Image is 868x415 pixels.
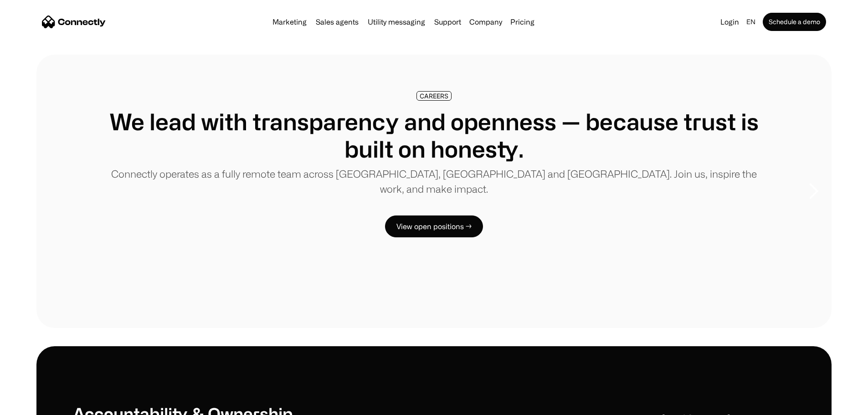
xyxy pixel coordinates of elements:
[42,15,106,29] a: home
[36,55,832,328] div: 1 of 8
[763,13,826,31] a: Schedule a demo
[507,18,538,26] a: Pricing
[364,18,429,26] a: Utility messaging
[9,398,55,412] aside: Language selected: English
[746,15,755,28] div: en
[717,15,743,28] a: Login
[743,15,761,28] div: en
[795,146,832,237] div: next slide
[109,108,759,163] h1: We lead with transparency and openness — because trust is built on honesty.
[431,18,465,26] a: Support
[469,15,502,28] div: Company
[385,215,483,237] a: View open positions →
[269,18,310,26] a: Marketing
[36,55,832,328] div: carousel
[109,166,759,196] p: Connectly operates as a fully remote team across [GEOGRAPHIC_DATA], [GEOGRAPHIC_DATA] and [GEOGRA...
[420,92,448,99] div: CAREERS
[18,399,55,412] ul: Language list
[312,18,362,26] a: Sales agents
[467,15,505,28] div: Company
